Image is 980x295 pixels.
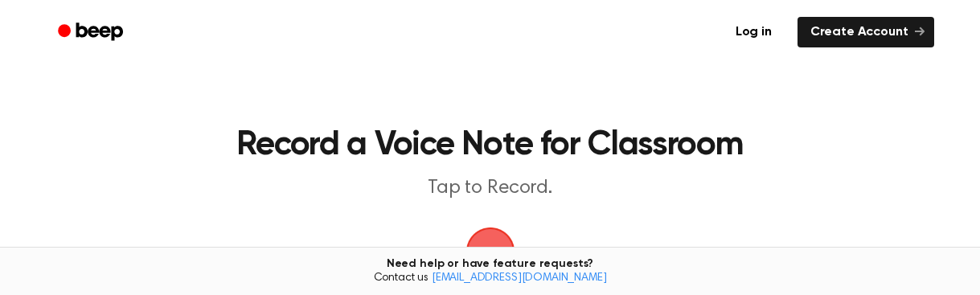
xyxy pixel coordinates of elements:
a: Create Account [798,17,934,47]
a: Log in [720,14,788,51]
span: Contact us [10,272,970,286]
a: Beep [47,17,137,48]
img: Beep Logo [466,227,515,276]
h1: Record a Voice Note for Classroom [174,129,806,162]
a: [EMAIL_ADDRESS][DOMAIN_NAME] [432,272,607,284]
p: Tap to Record. [182,175,799,202]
